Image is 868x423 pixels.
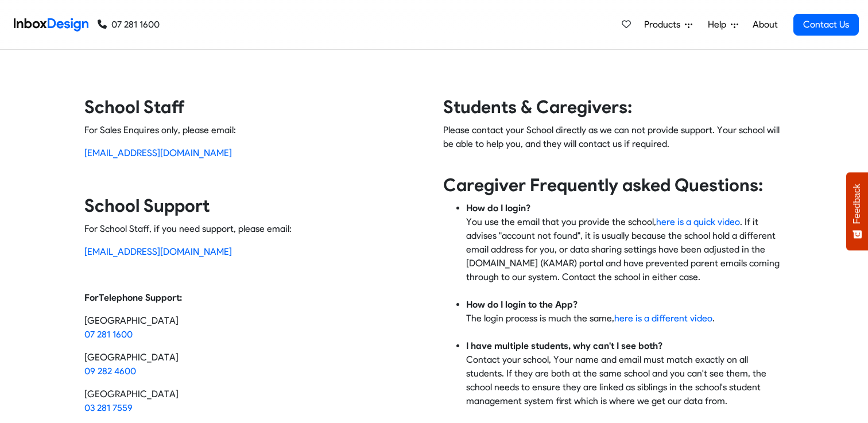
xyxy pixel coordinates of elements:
strong: How do I login? [466,203,530,214]
p: [GEOGRAPHIC_DATA] [84,387,425,415]
p: For School Staff, if you need support, please email: [84,222,425,236]
a: 07 281 1600 [84,329,133,340]
strong: I have multiple students, why can't I see both? [466,340,662,351]
strong: How do I login to the App? [466,299,578,310]
p: Please contact your School directly as we can not provide support. Your school will be able to he... [443,123,784,165]
a: 07 281 1600 [98,18,160,32]
a: Help [703,13,743,36]
span: Help [708,18,731,32]
p: [GEOGRAPHIC_DATA] [84,314,425,341]
a: here is a quick video [656,216,740,227]
span: Products [644,18,685,32]
strong: Telephone Support: [99,292,182,303]
a: here is a different video [614,313,712,324]
strong: School Staff [84,96,185,118]
a: [EMAIL_ADDRESS][DOMAIN_NAME] [84,246,232,257]
span: Feedback [852,184,862,224]
strong: School Support [84,195,210,216]
a: Contact Us [793,14,859,36]
a: [EMAIL_ADDRESS][DOMAIN_NAME] [84,148,232,158]
a: 03 281 7559 [84,402,133,413]
a: Products [640,13,697,36]
a: 09 282 4600 [84,366,136,377]
a: About [749,13,781,36]
p: For Sales Enquires only, please email: [84,123,425,137]
p: [GEOGRAPHIC_DATA] [84,351,425,378]
strong: Caregiver Frequently asked Questions: [443,174,763,196]
li: Contact your school, Your name and email must match exactly on all students. If they are both at ... [466,339,784,422]
strong: Students & Caregivers: [443,96,632,118]
li: You use the email that you provide the school, . If it advises "account not found", it is usually... [466,201,784,298]
li: The login process is much the same, . [466,298,784,339]
strong: For [84,292,99,303]
button: Feedback - Show survey [846,172,868,250]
